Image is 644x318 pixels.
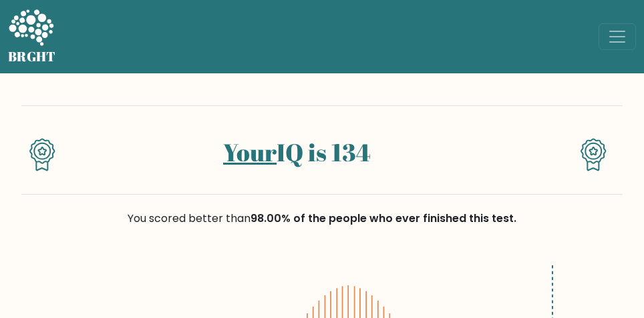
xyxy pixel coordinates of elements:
span: 98.00% of the people who ever finished this test. [251,211,516,226]
a: Your [223,135,277,169]
div: You scored better than [21,211,623,227]
h1: IQ is 134 [79,138,514,167]
h5: BRGHT [8,49,56,65]
a: BRGHT [8,5,56,68]
button: Toggle navigation [599,23,636,50]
